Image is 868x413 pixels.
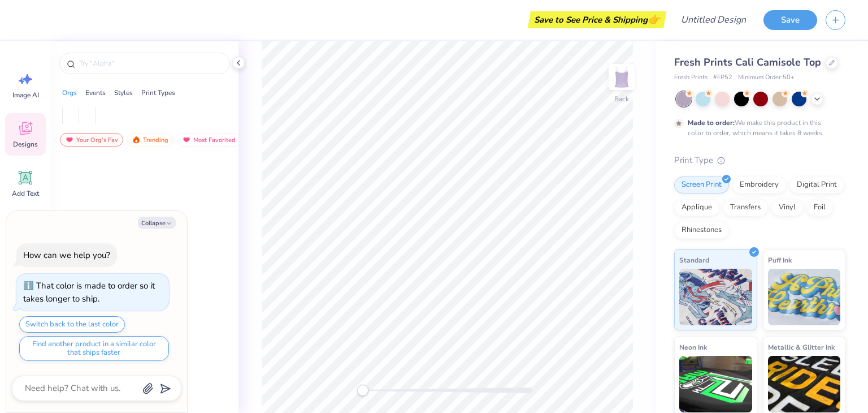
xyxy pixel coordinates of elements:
[138,217,176,229] button: Collapse
[19,316,125,333] button: Switch back to the last color
[806,199,833,216] div: Foil
[614,94,629,104] div: Back
[679,269,752,325] img: Standard
[141,88,175,98] div: Print Types
[23,280,155,304] div: That color is made to order so it takes longer to ship.
[177,133,241,147] div: Most Favorited
[679,254,709,266] span: Standard
[674,55,821,69] span: Fresh Prints Cali Camisole Top
[672,8,755,31] input: Untitled Design
[732,177,786,193] div: Embroidery
[610,66,633,88] img: Back
[78,58,223,69] input: Try "Alpha"
[738,73,795,83] span: Minimum Order: 50 +
[674,154,845,167] div: Print Type
[65,136,74,144] img: most_fav.gif
[127,133,173,147] div: Trending
[768,356,841,412] img: Metallic & Glitter Ink
[132,136,141,144] img: trending.gif
[357,385,368,396] div: Accessibility label
[13,140,38,149] span: Designs
[771,199,803,216] div: Vinyl
[768,269,841,325] img: Puff Ink
[674,222,729,239] div: Rhinestones
[763,10,817,30] button: Save
[85,88,106,98] div: Events
[674,177,729,193] div: Screen Print
[12,189,39,198] span: Add Text
[789,177,844,193] div: Digital Print
[531,11,663,28] div: Save to See Price & Shipping
[648,12,660,26] span: 👉
[19,336,169,361] button: Find another product in a similar color that ships faster
[679,341,707,353] span: Neon Ink
[768,254,792,266] span: Puff Ink
[114,88,133,98] div: Styles
[674,73,708,83] span: Fresh Prints
[688,118,735,127] strong: Made to order:
[12,91,39,100] span: Image AI
[768,341,835,353] span: Metallic & Glitter Ink
[723,199,768,216] div: Transfers
[60,133,123,147] div: Your Org's Fav
[23,249,110,261] div: How can we help you?
[679,356,752,412] img: Neon Ink
[182,136,191,144] img: most_fav.gif
[713,73,732,83] span: # FP52
[688,118,827,138] div: We make this product in this color to order, which means it takes 8 weeks.
[674,199,719,216] div: Applique
[62,88,77,98] div: Orgs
